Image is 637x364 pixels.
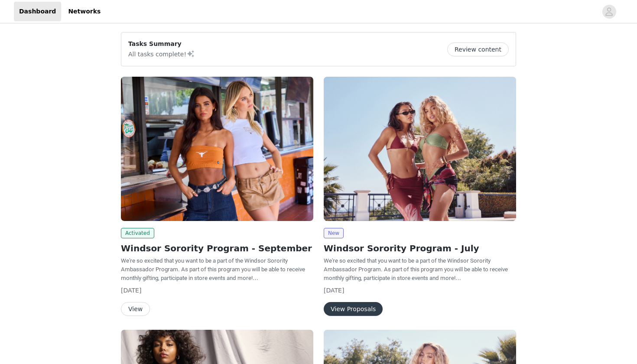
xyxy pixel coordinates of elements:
[605,5,613,19] div: avatar
[324,257,508,281] span: We're so excited that you want to be a part of the Windsor Sorority Ambassador Program. As part o...
[324,306,383,312] a: View Proposals
[121,257,305,281] span: We're so excited that you want to be a part of the Windsor Sorority Ambassador Program. As part o...
[121,287,141,294] span: [DATE]
[128,49,195,59] p: All tasks complete!
[324,77,516,221] img: Windsor
[324,242,516,255] h2: Windsor Sorority Program - July
[324,302,383,316] button: View Proposals
[14,2,61,21] a: Dashboard
[121,242,313,255] h2: Windsor Sorority Program - September
[324,228,344,238] span: New
[121,306,150,312] a: View
[121,302,150,316] button: View
[128,39,195,49] p: Tasks Summary
[447,42,509,56] button: Review content
[121,228,154,238] span: Activated
[63,2,106,21] a: Networks
[121,77,313,221] img: Windsor
[324,287,344,294] span: [DATE]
